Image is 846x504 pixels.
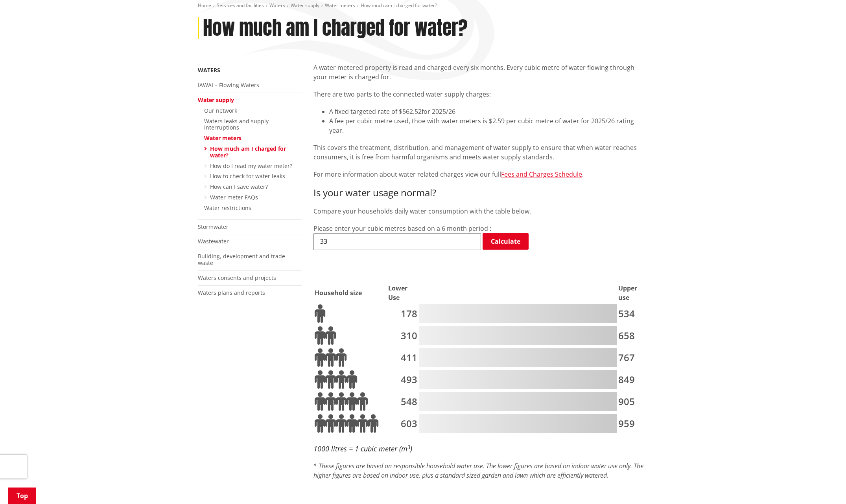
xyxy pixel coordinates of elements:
[198,2,649,9] nav: breadcrumb
[210,194,258,201] a: Water meter FAQs
[210,183,268,190] a: How can I save water?
[325,2,355,9] a: Water meters
[198,223,229,230] a: Stormwater
[204,107,237,114] a: Our network
[313,444,412,453] em: 1000 litres = 1 cubic meter (m )
[388,391,418,413] td: 548
[204,134,241,142] a: Water meters
[198,274,276,281] a: Waters consents and projects
[388,303,418,325] td: 178
[618,283,648,303] th: Upper use
[313,143,649,162] p: This covers the treatment, distribution, and management of water supply to ensure that when water...
[269,2,285,9] a: Waters
[810,471,838,499] iframe: Messenger Launcher
[361,2,437,9] span: How much am I charged for water?
[313,462,643,480] em: * These figures are based on responsible household water use. The lower figures are based on indo...
[313,63,649,82] p: A water metered property is read and charged every six months. Every cubic metre of water flowing...
[313,89,649,99] p: There are two parts to the connected water supply charges:
[203,17,468,40] h1: How much am I charged for water?
[314,283,387,303] th: Household size
[313,187,649,199] h3: Is your water usage normal?
[388,347,418,369] td: 411
[388,325,418,347] td: 310
[198,81,259,89] a: IAWAI – Flowing Waters
[407,444,410,451] sup: 3
[204,117,269,131] a: Waters leaks and supply interruptions
[198,66,220,74] a: Waters
[204,204,251,212] a: Water restrictions
[618,325,648,347] td: 658
[217,2,264,9] a: Services and facilities
[291,2,319,9] a: Water supply
[618,303,648,325] td: 534
[313,224,491,233] label: Please enter your cubic metres based on a 6 month period :
[198,289,265,296] a: Waters plans and reports
[198,2,211,9] a: Home
[388,413,418,435] td: 603
[210,145,286,159] a: How much am I charged for water?
[313,170,649,179] p: For more information about water related charges view our full .
[198,252,285,267] a: Building, development and trade waste
[388,369,418,391] td: 493
[618,391,648,413] td: 905
[313,206,649,216] p: Compare your households daily water consumption with the table below.
[198,96,234,104] a: Water supply
[618,369,648,391] td: 849
[388,283,418,303] th: Lower Use
[210,162,292,170] a: How do I read my water meter?
[210,172,285,180] a: How to check for water leaks
[329,116,649,135] li: A fee per cubic metre used, thoe with water meters is $2.59 per cubic metre of water for 2025/26 ...
[8,488,36,504] a: Top
[618,413,648,435] td: 959
[618,347,648,369] td: 767
[198,237,229,245] a: Wastewater
[422,107,455,116] span: for 2025/26
[329,107,422,116] span: A fixed targeted rate of $562.52
[483,233,529,250] a: Calculate
[501,170,582,179] a: Fees and Charges Schedule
